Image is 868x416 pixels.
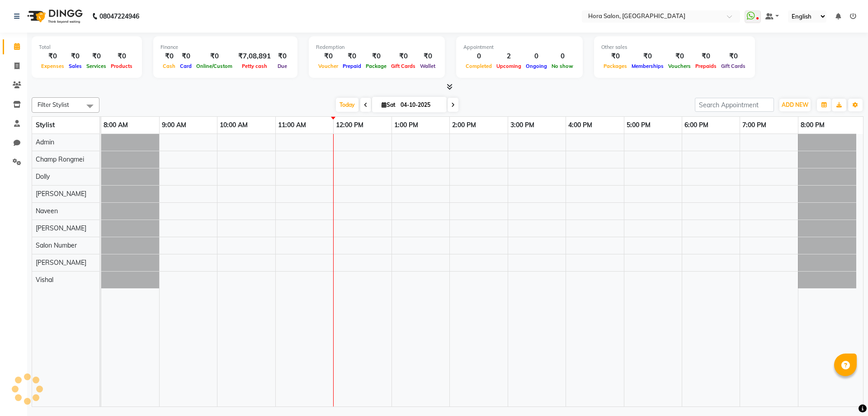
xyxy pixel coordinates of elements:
[363,51,389,62] div: ₹0
[740,119,769,132] a: 7:00 PM
[275,63,289,69] span: Due
[463,43,576,51] div: Appointment
[217,119,250,132] a: 10:00 AM
[334,119,366,132] a: 12:00 PM
[194,63,235,69] span: Online/Custom
[240,63,269,69] span: Petty cash
[666,63,693,69] span: Vouchers
[450,119,478,132] a: 2:00 PM
[524,51,549,62] div: 0
[340,63,363,69] span: Prepaid
[160,119,189,132] a: 9:00 AM
[398,98,443,112] input: 2025-10-04
[601,63,629,69] span: Packages
[418,51,438,62] div: ₹0
[38,101,69,108] span: Filter Stylist
[316,43,438,51] div: Redemption
[36,258,86,267] span: [PERSON_NAME]
[108,63,135,69] span: Products
[160,63,178,69] span: Cash
[336,98,359,112] span: Today
[463,63,494,69] span: Completed
[418,63,438,69] span: Wallet
[389,51,418,62] div: ₹0
[84,51,108,62] div: ₹0
[363,63,389,69] span: Package
[316,63,340,69] span: Voucher
[178,63,194,69] span: Card
[39,63,66,69] span: Expenses
[276,119,308,132] a: 11:00 AM
[36,190,86,198] span: [PERSON_NAME]
[36,241,77,249] span: Salon Number
[160,51,178,62] div: ₹0
[719,63,748,69] span: Gift Cards
[36,138,54,146] span: Admin
[194,51,235,62] div: ₹0
[316,51,340,62] div: ₹0
[392,119,420,132] a: 1:00 PM
[84,63,108,69] span: Services
[340,51,363,62] div: ₹0
[36,276,53,284] span: Vishal
[66,63,84,69] span: Sales
[666,51,693,62] div: ₹0
[101,119,130,132] a: 8:00 AM
[23,4,85,29] img: logo
[782,101,808,108] span: ADD NEW
[601,51,629,62] div: ₹0
[379,101,398,108] span: Sat
[629,63,666,69] span: Memberships
[178,51,194,62] div: ₹0
[274,51,290,62] div: ₹0
[779,99,811,111] button: ADD NEW
[693,51,719,62] div: ₹0
[36,155,84,163] span: Champ Rongmei
[39,43,135,51] div: Total
[508,119,537,132] a: 3:00 PM
[463,51,494,62] div: 0
[160,43,290,51] div: Finance
[494,51,524,62] div: 2
[682,119,711,132] a: 6:00 PM
[66,51,84,62] div: ₹0
[235,51,274,62] div: ₹7,08,891
[39,51,66,62] div: ₹0
[389,63,418,69] span: Gift Cards
[798,119,827,132] a: 8:00 PM
[494,63,524,69] span: Upcoming
[549,51,576,62] div: 0
[566,119,594,132] a: 4:00 PM
[36,207,60,215] span: Naveen ‪
[693,63,719,69] span: Prepaids
[99,4,139,29] b: 08047224946
[36,172,50,181] span: Dolly
[36,121,55,129] span: Stylist
[601,43,748,51] div: Other sales
[524,63,549,69] span: Ongoing
[629,51,666,62] div: ₹0
[695,98,774,112] input: Search Appointment
[108,51,135,62] div: ₹0
[36,224,86,232] span: [PERSON_NAME]
[549,63,576,69] span: No show
[624,119,653,132] a: 5:00 PM
[719,51,748,62] div: ₹0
